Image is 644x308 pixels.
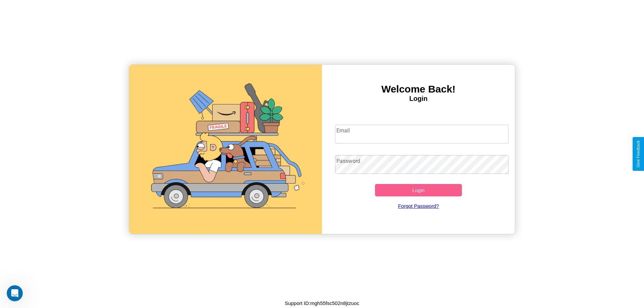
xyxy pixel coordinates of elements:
[636,140,641,168] div: Give Feedback
[285,299,359,308] p: Support ID: mgh55fsc502n8jtzuoc
[129,65,322,234] img: gif
[322,95,515,103] h4: Login
[322,83,515,95] h3: Welcome Back!
[7,285,23,301] iframe: Intercom live chat
[375,184,462,196] button: Login
[332,196,505,215] a: Forgot Password?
